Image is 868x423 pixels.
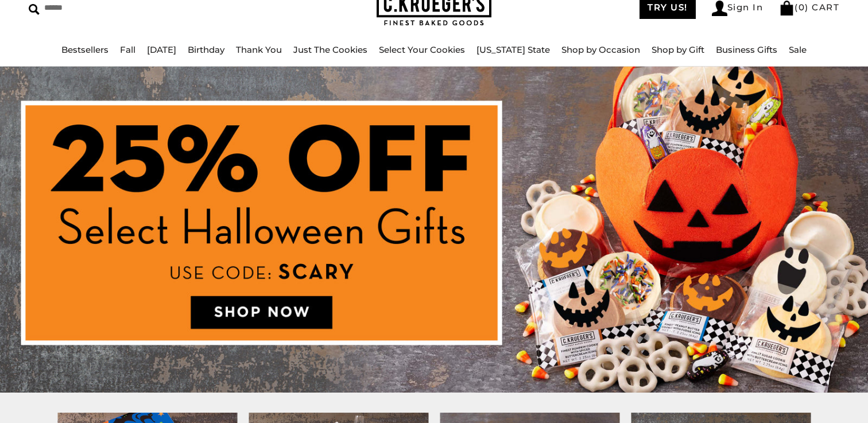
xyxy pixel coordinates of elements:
a: Shop by Occasion [561,44,640,55]
a: Bestsellers [61,44,108,55]
a: Select Your Cookies [379,44,465,55]
a: Just The Cookies [293,44,367,55]
a: Business Gifts [716,44,777,55]
a: Fall [120,44,135,55]
a: Sale [789,44,807,55]
a: Birthday [188,44,224,55]
a: Thank You [236,44,282,55]
a: (0) CART [779,2,839,13]
img: Search [29,4,40,15]
a: [US_STATE] State [476,44,550,55]
span: 0 [799,2,805,13]
a: [DATE] [147,44,176,55]
img: Account [712,1,727,16]
a: Sign In [712,1,764,16]
img: Bag [779,1,795,15]
a: Shop by Gift [652,44,704,55]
